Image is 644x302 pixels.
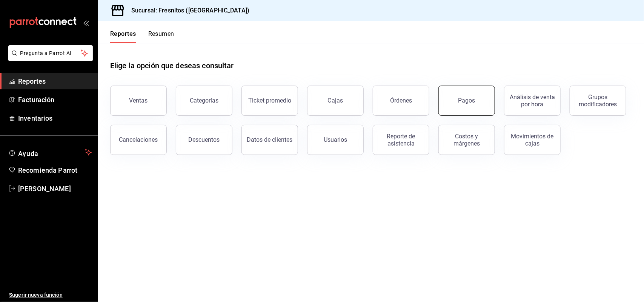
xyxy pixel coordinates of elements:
[110,30,136,43] button: Reportes
[190,97,218,104] div: Categorías
[373,86,429,116] button: Órdenes
[438,86,495,116] button: Pagos
[119,136,158,143] div: Cancelaciones
[509,94,556,108] div: Análisis de venta por hora
[328,96,343,105] div: Cajas
[176,86,232,116] button: Categorías
[307,125,364,155] button: Usuarios
[378,133,424,147] div: Reporte de asistencia
[18,95,92,105] span: Facturación
[8,45,93,61] button: Pregunta a Parrot AI
[18,113,92,123] span: Inventarios
[324,136,347,143] div: Usuarios
[570,86,626,116] button: Grupos modificadores
[189,136,220,143] div: Descuentos
[83,20,89,26] button: open_drawer_menu
[110,86,167,116] button: Ventas
[129,97,148,104] div: Ventas
[458,97,475,104] div: Pagos
[110,30,174,43] div: navigation tabs
[373,125,429,155] button: Reporte de asistencia
[125,6,249,15] h3: Sucursal: Fresnitos ([GEOGRAPHIC_DATA])
[307,86,364,116] a: Cajas
[504,86,561,116] button: Análisis de venta por hora
[18,184,92,194] span: [PERSON_NAME]
[18,165,92,175] span: Recomienda Parrot
[241,86,298,116] button: Ticket promedio
[176,125,232,155] button: Descuentos
[509,133,556,147] div: Movimientos de cajas
[443,133,490,147] div: Costos y márgenes
[390,97,412,104] div: Órdenes
[20,49,81,57] span: Pregunta a Parrot AI
[18,148,82,157] span: Ayuda
[575,94,621,108] div: Grupos modificadores
[110,125,167,155] button: Cancelaciones
[18,76,92,86] span: Reportes
[241,125,298,155] button: Datos de clientes
[9,291,92,299] span: Sugerir nueva función
[248,97,291,104] div: Ticket promedio
[5,55,93,63] a: Pregunta a Parrot AI
[110,60,234,71] h1: Elige la opción que deseas consultar
[247,136,293,143] div: Datos de clientes
[438,125,495,155] button: Costos y márgenes
[504,125,561,155] button: Movimientos de cajas
[148,30,174,43] button: Resumen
